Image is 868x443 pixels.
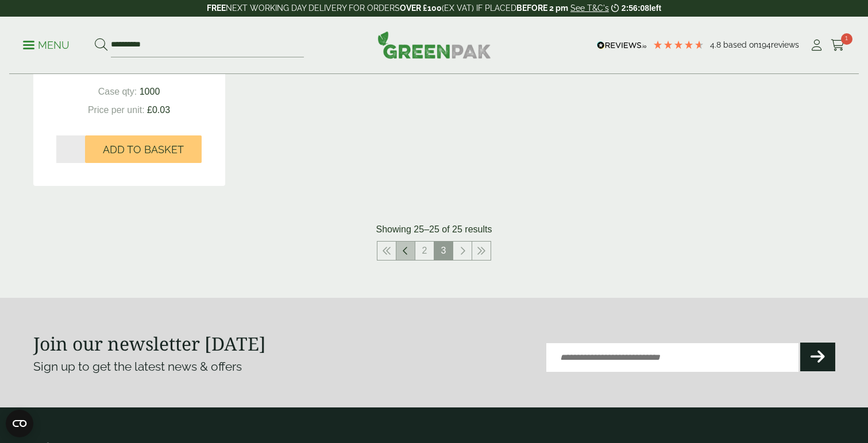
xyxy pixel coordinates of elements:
[33,357,394,376] p: Sign up to get the latest news & offers
[85,135,202,163] button: Add to Basket
[23,38,70,52] p: Menu
[6,410,33,437] button: Open CMP widget
[434,242,453,260] span: 3
[207,3,226,13] strong: FREE
[649,3,661,13] span: left
[88,105,145,115] span: Price per unit:
[622,3,649,13] span: 2:56:08
[23,38,70,50] a: Menu
[33,331,266,356] strong: Join our newsletter [DATE]
[710,40,723,49] span: 4.8
[831,40,845,51] i: Cart
[147,105,170,115] span: £0.03
[516,3,568,13] strong: BEFORE 2 pm
[831,37,845,54] a: 1
[723,40,758,49] span: Based on
[653,40,704,50] div: 4.78 Stars
[758,40,771,49] span: 194
[140,87,160,96] span: 1000
[415,242,434,260] a: 2
[98,87,137,96] span: Case qty:
[376,223,492,236] p: Showing 25–25 of 25 results
[841,33,852,45] span: 1
[400,3,442,13] strong: OVER £100
[597,41,647,49] img: REVIEWS.io
[377,31,491,59] img: GreenPak Supplies
[570,3,609,13] a: See T&C's
[771,40,799,49] span: reviews
[103,143,184,156] span: Add to Basket
[809,40,824,51] i: My Account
